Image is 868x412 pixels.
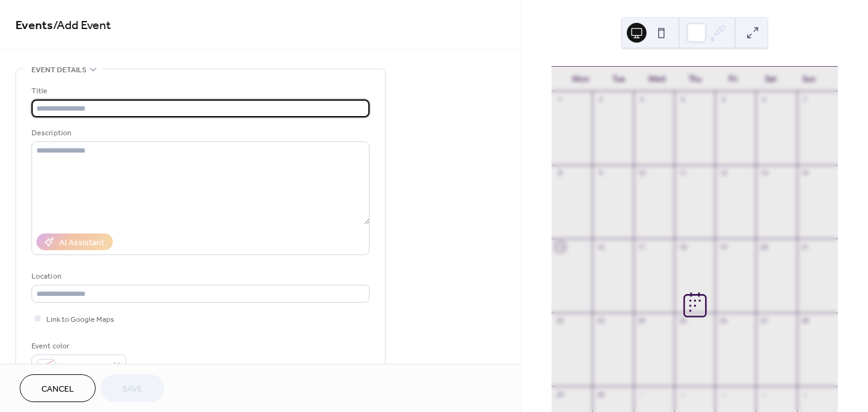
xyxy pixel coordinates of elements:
[31,270,367,283] div: Location
[752,67,790,91] div: Sat
[714,67,752,91] div: Fri
[801,390,810,399] div: 5
[596,95,605,104] div: 2
[678,242,687,251] div: 18
[678,95,687,104] div: 4
[596,316,605,326] div: 23
[759,390,769,399] div: 4
[46,313,114,326] span: Link to Google Maps
[678,390,687,399] div: 2
[53,14,111,38] span: / Add Event
[31,127,367,140] div: Description
[637,242,647,251] div: 17
[676,67,714,91] div: Thu
[719,390,728,399] div: 3
[596,390,605,399] div: 30
[719,95,728,104] div: 5
[555,95,564,104] div: 1
[561,67,600,91] div: Mon
[719,169,728,178] div: 12
[596,242,605,251] div: 16
[759,242,769,251] div: 20
[678,316,687,326] div: 25
[15,14,53,38] a: Events
[790,67,828,91] div: Sun
[801,316,810,326] div: 28
[801,242,810,251] div: 21
[600,67,638,91] div: Tue
[555,316,564,326] div: 22
[637,169,647,178] div: 10
[638,67,676,91] div: Wed
[596,169,605,178] div: 9
[719,242,728,251] div: 19
[41,383,74,396] span: Cancel
[637,95,647,104] div: 3
[31,340,124,353] div: Event color
[637,390,647,399] div: 1
[555,169,564,178] div: 8
[555,390,564,399] div: 29
[555,242,564,251] div: 15
[801,169,810,178] div: 14
[759,95,769,104] div: 6
[801,95,810,104] div: 7
[31,85,367,98] div: Title
[678,169,687,178] div: 11
[20,374,96,402] button: Cancel
[759,169,769,178] div: 13
[719,316,728,326] div: 26
[31,64,86,77] span: Event details
[759,316,769,326] div: 27
[637,316,647,326] div: 24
